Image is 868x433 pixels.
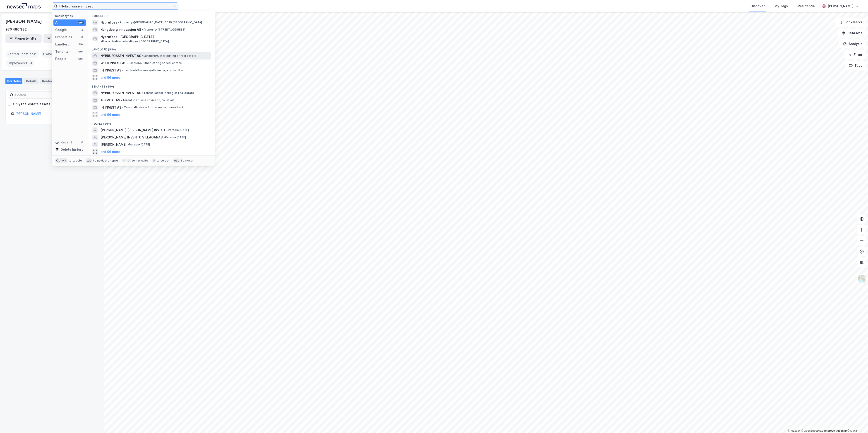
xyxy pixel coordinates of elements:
span: • [142,28,143,31]
img: Z [857,274,866,283]
button: Tenant filter [43,34,77,43]
span: Tenant • Other letting of real estate [142,91,194,95]
div: Recent [55,140,72,145]
span: NYBRUFOSSEN INVEST AS [101,90,141,96]
div: Residential [798,3,815,9]
div: Rented Locations [40,78,76,84]
button: Bookmarks [835,18,866,27]
div: 970 480 382 [5,27,27,32]
div: Rented Locations : [6,50,39,58]
div: Landlord (99+) [88,44,215,52]
div: Google (3) [88,11,215,19]
a: Improve this map [824,429,847,432]
span: • [142,54,143,57]
span: 1 - 4 [26,60,33,66]
span: • [127,61,129,65]
input: Search by address, cadastre, landlords, tenants or people [57,3,173,10]
div: Portfolio [5,78,22,84]
span: • [166,128,168,132]
div: esc [173,158,180,163]
span: Property • [STREET_ADDRESS] [142,28,185,31]
div: to select [156,159,170,162]
button: and 96 more [101,112,120,117]
div: Only real estate assets [13,101,50,107]
div: to close [181,159,193,162]
span: • [127,143,129,146]
div: Delete history [61,147,83,152]
button: Datasets [838,29,866,38]
span: • [118,21,120,24]
div: Result types [55,14,86,18]
div: 3 [80,28,84,32]
div: My Tags [774,3,788,9]
div: Google [55,27,67,33]
button: and 96 more [101,75,120,80]
div: Owned Properties : [41,50,77,58]
span: • [121,98,122,102]
div: 99+ [78,57,84,61]
span: A INVEST AS [101,98,120,103]
span: Landlord • Business/oth. manage. consult act. [122,69,187,72]
span: Property • Numedalslågen, [GEOGRAPHIC_DATA] [101,40,169,43]
span: Property • [GEOGRAPHIC_DATA], 3616 [GEOGRAPHIC_DATA] [118,21,202,24]
div: tab [86,158,92,163]
span: Nybrufoss [101,20,117,25]
div: to navigate [132,159,148,162]
a: [PERSON_NAME] [15,112,41,116]
button: Property filter [5,34,42,43]
span: :-) INVEST AS [101,105,121,110]
div: All [55,20,59,25]
button: Analysis [839,39,866,48]
span: • [142,91,143,95]
div: Discover [751,3,765,9]
div: [PERSON_NAME] [5,18,43,25]
span: Landlord • Other letting of real estate [142,54,197,58]
iframe: Chat Widget [845,411,868,433]
span: Person • [DATE] [163,136,186,139]
div: to toggle [68,159,82,162]
span: Tenant • Business/oth. manage. consult act. [122,106,184,109]
div: 99+ [78,50,84,53]
div: 99+ [78,43,84,46]
div: Ctrl + k [55,158,67,163]
div: Employees : [6,59,34,67]
img: logo.a4113a55bc3d86da70a041830d287a7e.svg [7,3,41,10]
button: Tags [845,61,866,70]
div: Details [24,78,38,84]
span: WITH INVEST AS [101,60,126,66]
input: Search [13,92,67,98]
div: 99+ [78,21,84,24]
span: [PERSON_NAME] [101,142,127,147]
div: 0 [80,35,84,39]
div: Properties [55,34,72,40]
span: Landlord • Other letting of real estate [127,61,182,65]
span: Tenant • Ret. sale cosmetic, toilet art. [121,98,175,102]
span: Person • [DATE] [127,143,150,146]
div: 0 [80,140,84,144]
span: • [122,69,124,72]
div: People (99+) [88,118,215,126]
a: Mapbox [788,429,800,432]
button: Filter [844,50,866,59]
span: Nybrufoss - [GEOGRAPHIC_DATA] [101,34,154,40]
span: [PERSON_NAME] INVENTO VILLAGANAS [101,135,163,140]
div: Landlord [55,42,70,47]
div: People [55,56,66,62]
span: 1 [36,51,38,57]
span: • [101,40,102,43]
span: NYBRUFOSSEN INVEST AS [101,53,141,59]
span: Kongsberg Innovasjon AS [101,27,141,32]
a: OpenStreetMap [801,429,823,432]
span: [PERSON_NAME] [PERSON_NAME] INVEST [101,127,165,133]
span: Person • [DATE] [166,128,189,132]
span: • [122,106,124,109]
span: :-) INVEST AS [101,68,121,73]
button: and 96 more [101,149,120,155]
div: to navigate types [93,159,118,162]
div: Tenants [55,49,69,54]
div: [PERSON_NAME] [828,3,854,9]
div: Tenants (99+) [88,81,215,89]
span: • [163,136,165,139]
